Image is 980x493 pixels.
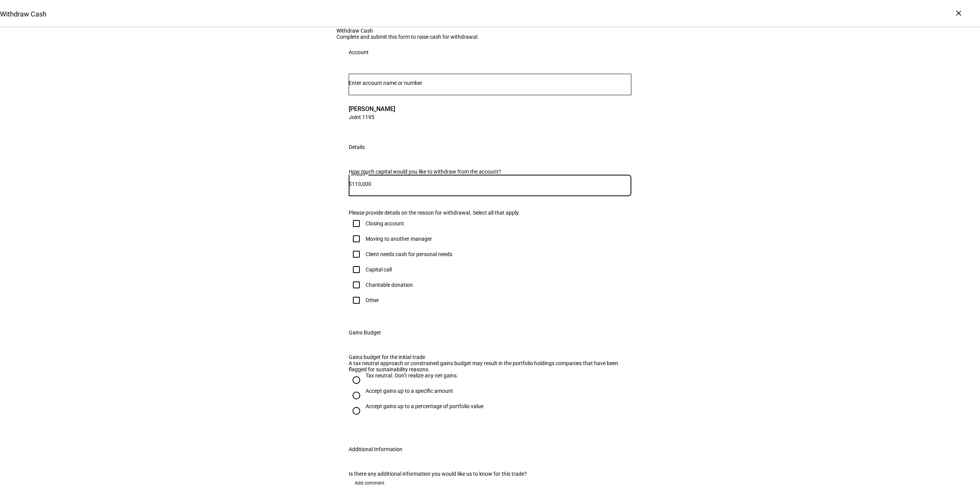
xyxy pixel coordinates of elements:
input: Number [349,80,631,86]
button: Add comment [349,477,391,489]
div: Client needs cash for personal needs [366,251,452,257]
div: Complete and submit this form to raise cash for withdrawal. [336,34,644,40]
div: Details [349,144,365,150]
div: Capital call [366,266,392,273]
div: Gains Budget [349,329,381,336]
div: How much capital would you like to withdraw from the account? [349,169,631,175]
div: × [952,7,965,19]
div: Accept gains up to a percentage of portfolio value [366,403,483,409]
span: $ [349,181,352,187]
span: Joint 1195 [349,113,395,121]
div: Withdraw Cash [336,28,644,34]
div: Other [366,297,379,303]
div: Charitable donation [366,282,413,288]
div: Gains budget for the initial trade [349,354,631,360]
div: Please provide details on the reason for withdrawal. Select all that apply. [349,210,631,216]
div: Is there any additional information you would like us to know for this trade? [349,471,631,477]
span: Add comment [355,477,384,489]
div: Accept gains up to a specific amount [366,388,453,394]
div: Account [349,49,369,55]
mat-label: Amount* [351,172,367,177]
div: Additional Information [349,446,402,452]
div: A tax neutral approach or constrained gains budget may result in the portfolio holdings companies... [349,360,631,372]
span: [PERSON_NAME] [349,104,395,113]
div: Moving to another manager [366,236,432,242]
div: Closing account [366,220,404,227]
div: Tax neutral. Don’t realize any net gains. [366,372,458,379]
